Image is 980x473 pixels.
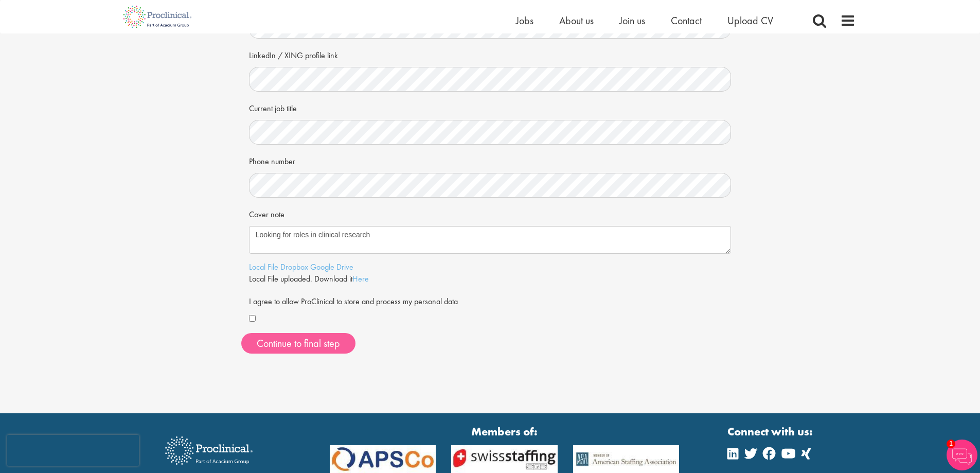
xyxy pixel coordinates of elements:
img: Chatbot [947,440,977,470]
a: Here [352,273,369,284]
iframe: reCAPTCHA [7,435,139,466]
label: I agree to allow ProClinical to store and process my personal data [249,292,458,308]
span: 1 [947,440,955,448]
a: Local File [249,261,278,272]
a: Google Drive [310,261,353,272]
a: About us [559,14,594,27]
strong: Connect with us: [727,424,815,440]
span: Local File uploaded. Download it [249,273,369,284]
span: Continue to final step [257,337,340,350]
a: Join us [619,14,645,27]
button: Continue to final step [241,333,355,354]
a: Jobs [516,14,533,27]
a: Contact [671,14,702,27]
label: Current job title [249,99,297,115]
a: Dropbox [280,261,308,272]
label: Cover note [249,205,284,221]
strong: Members of: [330,424,680,440]
img: Proclinical Recruitment [157,429,260,472]
a: Upload CV [727,14,773,27]
label: Phone number [249,152,295,168]
label: LinkedIn / XING profile link [249,46,338,62]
